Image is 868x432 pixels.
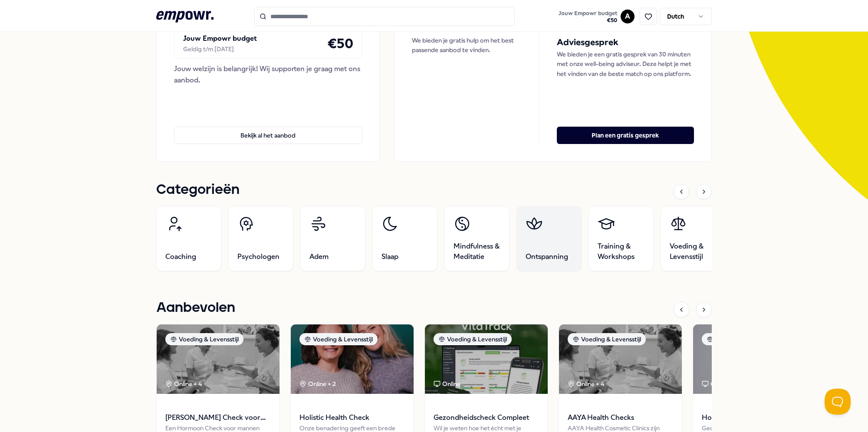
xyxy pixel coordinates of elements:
[568,333,646,345] div: Voeding & Levensstijl
[555,7,621,26] a: Jouw Empowr budget€50
[228,206,293,271] a: Psychologen
[412,36,522,55] p: We bieden je gratis hulp om het best passende aanbod te vinden.
[309,252,329,262] span: Adem
[425,324,548,394] img: package image
[165,412,271,423] span: [PERSON_NAME] Check voor Mannen
[254,7,515,26] input: Search for products, categories or subcategories
[559,10,617,17] span: Jouw Empowr budget
[702,379,729,389] div: Online
[165,333,243,345] div: Voeding & Levensstijl
[568,379,604,389] div: Online + 4
[661,206,726,271] a: Voeding & Levensstijl
[165,379,202,389] div: Online + 4
[434,412,539,423] span: Gezondheidscheck Compleet
[589,206,654,271] a: Training & Workshops
[381,252,398,262] span: Slaap
[156,206,221,271] a: Coaching
[174,113,362,144] a: Bekijk al het aanbod
[516,206,582,271] a: Ontspanning
[299,379,336,389] div: Online + 2
[434,333,512,345] div: Voeding & Levensstijl
[183,44,257,54] div: Geldig t/m [DATE]
[299,333,378,345] div: Voeding & Levensstijl
[702,412,807,423] span: Homed IQ: Gezondsheidstesten
[291,324,414,394] img: package image
[557,8,619,26] button: Jouw Empowr budget€50
[174,127,362,144] button: Bekijk al het aanbod
[300,206,365,271] a: Adem
[299,412,405,423] span: Holistic Health Check
[444,206,510,271] a: Mindfulness & Meditatie
[557,127,694,144] button: Plan een gratis gesprek
[526,252,568,262] span: Ontspanning
[372,206,437,271] a: Slaap
[165,252,196,262] span: Coaching
[559,17,617,24] span: € 50
[670,241,717,262] span: Voeding & Levensstijl
[156,297,235,319] h1: Aanbevolen
[183,33,257,44] p: Jouw Empowr budget
[174,63,362,85] div: Jouw welzijn is belangrijk! Wij supporten je graag met ons aanbod.
[156,179,240,201] h1: Categorieën
[693,324,816,394] img: package image
[621,10,635,23] button: A
[454,241,500,262] span: Mindfulness & Meditatie
[237,252,279,262] span: Psychologen
[434,379,460,389] div: Online
[702,333,780,345] div: Voeding & Levensstijl
[598,241,644,262] span: Training & Workshops
[568,412,673,423] span: AAYA Health Checks
[559,324,682,394] img: package image
[157,324,279,394] img: package image
[557,49,694,79] p: We bieden je een gratis gesprek van 30 minuten met onze well-being adviseur. Deze helpt je met he...
[825,389,851,415] iframe: Help Scout Beacon - Open
[557,36,694,49] h5: Adviesgesprek
[327,33,353,54] h4: € 50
